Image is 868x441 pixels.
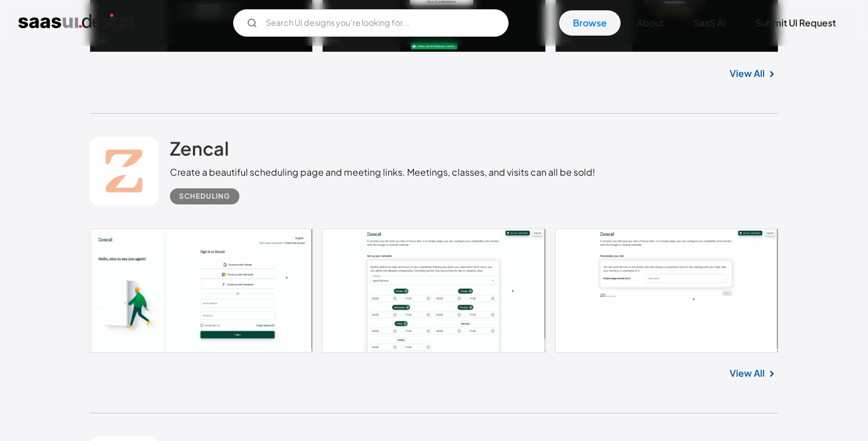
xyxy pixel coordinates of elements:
[623,10,677,36] a: About
[179,189,230,203] div: Scheduling
[730,67,765,80] a: View All
[233,9,509,37] input: Search UI designs you're looking for...
[170,137,229,165] a: Zencal
[559,10,621,36] a: Browse
[730,366,765,380] a: View All
[170,137,229,160] h2: Zencal
[170,165,595,179] div: Create a beautiful scheduling page and meeting links. Meetings, classes, and visits can all be sold!
[680,10,739,36] a: SaaS Ai
[18,14,133,32] a: home
[233,9,509,37] form: Email Form
[742,10,850,36] a: Submit UI Request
